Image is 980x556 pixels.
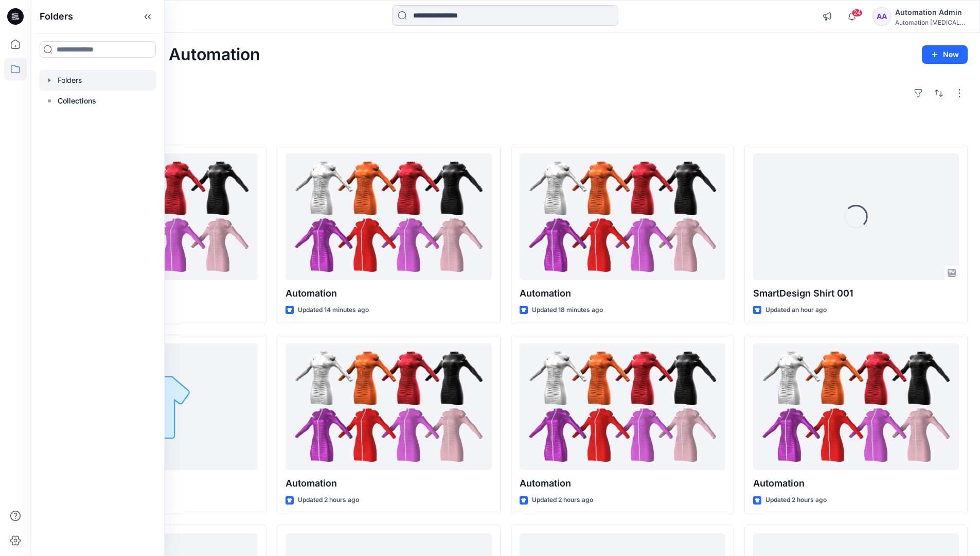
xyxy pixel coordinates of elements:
span: 24 [851,9,863,17]
p: Automation [520,286,725,301]
p: Automation [753,476,959,491]
a: Automation [286,343,491,471]
p: Automation [286,286,491,301]
button: New [922,45,968,64]
p: Updated 14 minutes ago [298,305,369,316]
h4: Styles [43,122,968,134]
a: Automation [286,153,491,281]
p: Updated 2 hours ago [532,495,593,506]
p: Updated 2 hours ago [765,495,827,506]
div: Automation Admin [895,6,967,19]
p: Updated 18 minutes ago [532,305,603,316]
p: Automation [286,476,491,491]
p: Updated an hour ago [765,305,827,316]
div: Automation [MEDICAL_DATA]... [895,19,967,26]
p: Collections [58,95,96,107]
p: SmartDesign Shirt 001 [753,286,959,301]
a: Automation [520,343,725,471]
a: Automation [753,343,959,471]
a: Automation [520,153,725,281]
div: AA [872,7,891,26]
p: Automation [520,476,725,491]
p: Updated 2 hours ago [298,495,359,506]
